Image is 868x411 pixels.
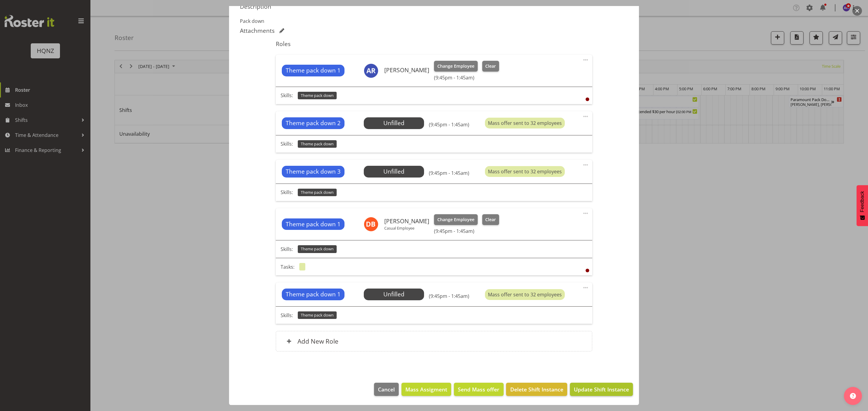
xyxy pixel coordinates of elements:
[506,383,567,396] button: Delete Shift Instance
[405,385,447,393] span: Mass Assigment
[485,118,565,128] div: Mass offer sent to 32 employees
[281,312,293,319] p: Skills:
[301,312,334,318] span: Theme pack down
[281,189,293,196] p: Skills:
[482,61,499,72] button: Clear
[850,393,856,399] img: help-xxl-2.png
[586,97,589,101] div: User is clocked out
[383,119,404,127] span: Unfilled
[485,289,565,300] div: Mass offer sent to 32 employees
[374,383,399,396] button: Cancel
[240,17,628,25] p: Pack down
[281,92,293,99] p: Skills:
[860,191,865,212] span: Feedback
[458,385,499,393] span: Send Mass offer
[434,214,478,225] button: Change Employee
[297,337,338,345] h6: Add New Role
[281,263,294,270] p: Tasks:
[384,218,429,224] h6: [PERSON_NAME]
[364,63,378,78] img: alex-romanytchev10814.jpg
[485,63,496,70] span: Clear
[434,75,499,81] h6: (9:45pm - 1:45am)
[429,293,469,299] h6: (9:45pm - 1:45am)
[857,185,868,226] button: Feedback - Show survey
[574,385,629,393] span: Update Shift Instance
[281,246,293,253] p: Skills:
[240,3,628,10] h5: Description
[301,93,334,98] span: Theme pack down
[286,119,341,128] span: Theme pack down 2
[384,67,429,73] h6: [PERSON_NAME]
[437,216,474,223] span: Change Employee
[485,166,565,177] div: Mass offer sent to 32 employees
[570,383,633,396] button: Update Shift Instance
[586,269,589,272] div: User is clocked out
[378,385,395,393] span: Cancel
[437,63,474,70] span: Change Employee
[401,383,451,396] button: Mass Assigment
[434,61,478,72] button: Change Employee
[286,220,341,229] span: Theme pack down 1
[286,290,341,299] span: Theme pack down 1
[434,228,499,234] h6: (9:45pm - 1:45am)
[510,385,563,393] span: Delete Shift Instance
[429,170,469,176] h6: (9:45pm - 1:45am)
[276,40,592,48] h5: Roles
[383,167,404,175] span: Unfilled
[286,167,341,176] span: Theme pack down 3
[301,246,334,252] span: Theme pack down
[281,140,293,147] p: Skills:
[384,226,429,230] p: Casual Employee
[240,27,275,34] h5: Attachments
[301,190,334,195] span: Theme pack down
[429,122,469,128] h6: (9:45pm - 1:45am)
[301,141,334,147] span: Theme pack down
[383,290,404,298] span: Unfilled
[364,217,378,231] img: dana-bergmann11193.jpg
[482,214,499,225] button: Clear
[286,66,341,75] span: Theme pack down 1
[485,216,496,223] span: Clear
[454,383,503,396] button: Send Mass offer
